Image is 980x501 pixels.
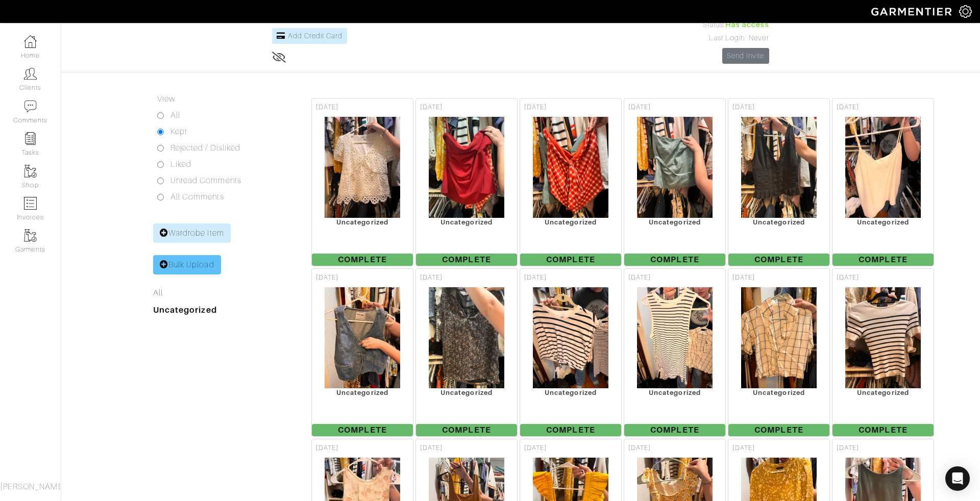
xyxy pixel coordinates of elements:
[519,97,623,267] a: [DATE] Uncategorized Complete
[316,103,338,112] span: [DATE]
[24,35,37,48] img: dashboard-icon-dbcd8f5a0b271acd01030246c82b418ddd0df26cd7fceb0bd07c9910d44c42f6.png
[420,103,443,112] span: [DATE]
[520,218,621,226] div: Uncategorized
[310,97,414,267] a: [DATE] Uncategorized Complete
[866,3,959,20] img: garmentier-logo-header-white-b43fb05a5012e4ada735d5af1a66efaba907eab6374d6393d1fbf88cb4ef424d.png
[741,287,818,389] img: Ro2dwbqwxqo91uTy27HFb4jh
[623,267,727,438] a: [DATE] Uncategorized Complete
[831,97,935,267] a: [DATE] Uncategorized Complete
[624,218,725,226] div: Uncategorized
[153,255,221,274] a: Bulk Upload
[831,267,935,438] a: [DATE] Uncategorized Complete
[624,424,725,436] span: Complete
[837,443,859,453] span: [DATE]
[519,267,623,438] a: [DATE] Uncategorized Complete
[420,443,443,453] span: [DATE]
[732,103,755,112] span: [DATE]
[628,443,651,453] span: [DATE]
[728,389,829,396] div: Uncategorized
[312,254,413,266] span: Complete
[24,165,37,178] img: garments-icon-b7da505a4dc4fd61783c78ac3ca0ef83fa9d6f193b1c9dc38574b1d14d53ca28.png
[324,116,401,218] img: VVETsAXmxiRPE6CHoFjN9MGe
[690,33,769,44] div: Last Login: Never
[832,424,934,436] span: Complete
[532,116,609,218] img: oyUkgXw5hAfcaKNuxtuQ1UWk
[170,174,241,187] label: Unread Comments
[728,254,829,266] span: Complete
[416,254,517,266] span: Complete
[520,254,621,266] span: Complete
[837,273,859,283] span: [DATE]
[153,305,217,315] a: Uncategorized
[636,287,714,389] img: mFBo6nDzkGXBZFfRCywfuQsu
[170,142,240,154] label: Rejected / Disliked
[732,443,755,453] span: [DATE]
[624,389,725,396] div: Uncategorized
[24,100,37,113] img: comment-icon-a0a6a9ef722e966f86d9cbdc48e553b5cf19dbc54f86b18d962a5391bc8f6eb6.png
[272,28,347,44] a: Add Credit Card
[170,109,180,121] label: All
[945,466,970,491] div: Open Intercom Messenger
[24,197,37,210] img: orders-icon-0abe47150d42831381b5fb84f609e132dff9fe21cb692f30cb5eec754e2cba89.png
[732,273,755,283] span: [DATE]
[428,287,505,389] img: R3gvgpysLUgMBES9HFVzV9pZ
[24,132,37,145] img: reminder-icon-8004d30b9f0a5d33ae49ab947aed9ed385cf756f9e5892f1edd6e32f2345188e.png
[628,273,651,283] span: [DATE]
[727,97,831,267] a: [DATE] Uncategorized Complete
[414,97,519,267] a: [DATE] Uncategorized Complete
[623,97,727,267] a: [DATE] Uncategorized Complete
[414,267,519,438] a: [DATE] Uncategorized Complete
[316,273,338,283] span: [DATE]
[312,424,413,436] span: Complete
[532,287,609,389] img: ypfTk132TUXAExSgfxEtiACr
[312,218,413,226] div: Uncategorized
[728,424,829,436] span: Complete
[324,287,401,389] img: pUwcJ1acGus2USbGuuwmWsMb
[524,103,547,112] span: [DATE]
[524,273,547,283] span: [DATE]
[157,93,177,105] label: View:
[845,287,922,389] img: hTAG6C5uA6qhFU11E5fujDqw
[524,443,547,453] span: [DATE]
[416,424,517,436] span: Complete
[153,223,231,243] a: Wardrobe Item
[741,116,818,218] img: 6Lcho5GrmkJ4bEGzUoU5GuL2
[416,389,517,396] div: Uncategorized
[170,126,187,138] label: Kept
[316,443,338,453] span: [DATE]
[690,19,769,31] div: Status:
[832,218,934,226] div: Uncategorized
[624,254,725,266] span: Complete
[520,389,621,396] div: Uncategorized
[24,229,37,242] img: garments-icon-b7da505a4dc4fd61783c78ac3ca0ef83fa9d6f193b1c9dc38574b1d14d53ca28.png
[416,218,517,226] div: Uncategorized
[832,389,934,396] div: Uncategorized
[722,48,769,64] a: Send Invite
[832,254,934,266] span: Complete
[520,424,621,436] span: Complete
[420,273,443,283] span: [DATE]
[310,267,414,438] a: [DATE] Uncategorized Complete
[837,103,859,112] span: [DATE]
[288,32,343,40] span: Add Credit Card
[845,116,922,218] img: xhJzYmYUdg8xJ2viXVuocYXk
[24,67,37,80] img: clients-icon-6bae9207a08558b7cb47a8932f037763ab4055f8c8b6bfacd5dc20c3e0201464.png
[725,19,769,31] span: Has access
[312,389,413,396] div: Uncategorized
[170,158,191,170] label: Liked
[628,103,651,112] span: [DATE]
[959,5,972,18] img: gear-icon-white-bd11855cb880d31180b6d7d6211b90ccbf57a29d726f0c71d8c61bd08dd39cc2.png
[636,116,714,218] img: M6woBNQ23sYzJmRxXCHkgo7x
[153,288,163,297] a: All
[727,267,831,438] a: [DATE] Uncategorized Complete
[728,218,829,226] div: Uncategorized
[428,116,505,218] img: G9rVU5bReWUYwXCAGNE1nDJp
[170,191,224,203] label: All Comments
